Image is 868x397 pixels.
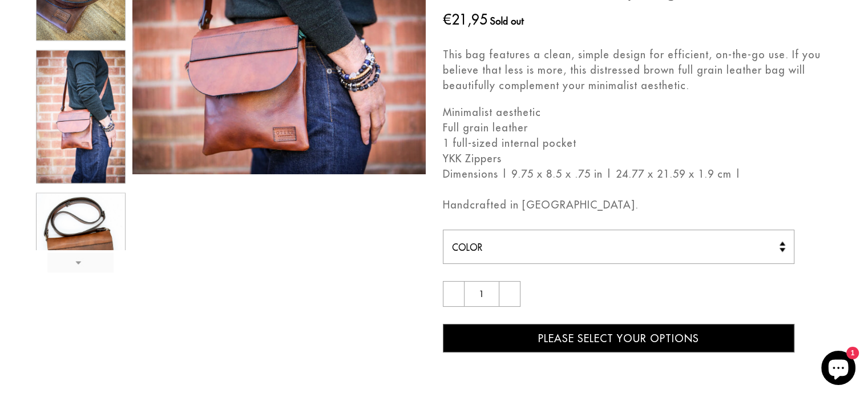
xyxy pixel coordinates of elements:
[538,332,699,345] span: Please Select Your Options
[443,120,834,135] li: Full grain leather
[490,15,524,27] span: Sold out
[443,166,834,182] li: Dimensions | 9.75 x 8.5 x .75 in | 24.77 x 21.59 x 1.9 cm |
[443,197,834,212] p: Handcrafted in [GEOGRAPHIC_DATA].
[443,9,487,30] ins: €21,95
[443,151,834,166] li: YKK Zippers
[818,351,859,388] inbox-online-store-chat: Shopify online store chat
[37,193,125,308] img: otero menswear minimalist crossbody leather bag
[47,252,114,272] a: Next
[37,50,125,183] img: stylish minimalistic crossbody bag
[35,47,127,187] a: stylish minimalistic crossbody bag
[443,135,834,151] li: 1 full-sized internal pocket
[443,105,834,120] li: Minimalist aesthetic
[443,47,834,93] p: This bag features a clean, simple design for efficient, on-the-go use. If you believe that less i...
[443,324,795,352] button: Please Select Your Options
